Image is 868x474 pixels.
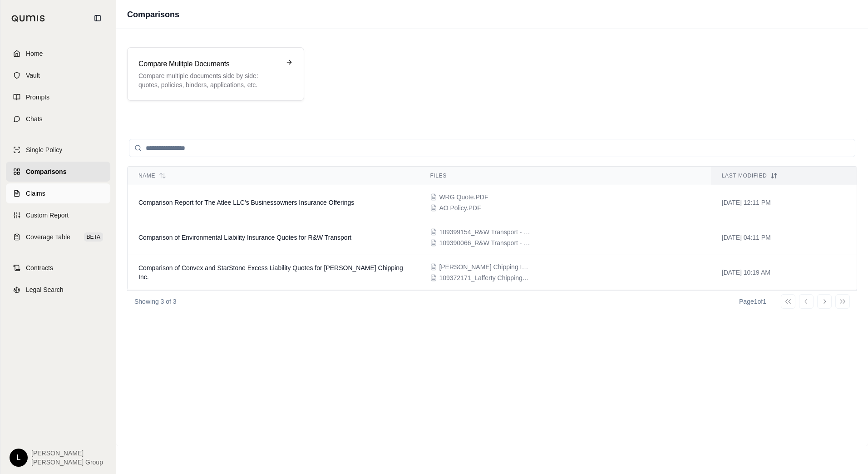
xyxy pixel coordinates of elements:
p: Showing 3 of 3 [134,297,177,306]
a: Contracts [6,258,110,278]
span: Custom Report [26,211,69,220]
span: Comparisons [26,167,66,176]
a: Comparisons [6,162,110,182]
th: Files [419,167,710,185]
span: Chats [26,114,43,123]
h1: Comparisons [127,8,179,21]
a: Legal Search [6,280,110,300]
a: Single Policy [6,140,110,160]
a: Prompts [6,87,110,107]
span: [PERSON_NAME] [31,449,103,458]
div: Page 1 of 1 [739,297,766,306]
a: Vault [6,65,110,85]
span: 109390066_R&W Transport - Quote.pdf [439,238,530,247]
a: Custom Report [6,205,110,225]
span: Vault [26,71,40,80]
span: [PERSON_NAME] Group [31,458,103,467]
span: Single Policy [26,145,62,154]
button: Collapse sidebar [90,11,105,25]
span: Home [26,49,43,58]
div: Last modified [722,172,846,179]
span: WRG Quote.PDF [439,193,488,202]
a: Chats [6,109,110,129]
span: BETA [84,232,103,242]
span: Comparison of Environmental Liability Insurance Quotes for R&W Transport [138,234,351,241]
span: Contracts [26,263,53,272]
a: Claims [6,183,110,203]
span: Prompts [26,93,49,102]
td: [DATE] 12:11 PM [711,185,857,220]
span: 109372171_Lafferty Chipping Inc - REVISED QUOTE - $5M X $5M.pdf [439,273,530,282]
span: Lafferty Chipping Inc. - Convex - REV - RTP - XS - QT.pdf [439,262,530,272]
img: Qumis Logo [11,15,45,22]
span: Coverage Table [26,232,70,242]
div: L [10,449,28,467]
a: Home [6,44,110,64]
td: [DATE] 10:19 AM [711,255,857,290]
span: Comparison Report for The Atlee LLC's Businessowners Insurance Offerings [138,199,354,206]
td: [DATE] 04:11 PM [711,220,857,255]
h3: Compare Mulitple Documents [138,59,280,69]
a: Coverage TableBETA [6,227,110,247]
span: Legal Search [26,285,64,294]
span: Claims [26,189,45,198]
span: 109399154_R&W Transport - Quote (Beazley).pdf [439,227,530,237]
div: Name [138,172,408,179]
span: Comparison of Convex and StarStone Excess Liability Quotes for Lafferty Chipping Inc. [138,264,403,281]
p: Compare multiple documents side by side: quotes, policies, binders, applications, etc. [138,71,280,89]
span: AO Policy.PDF [439,203,481,212]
